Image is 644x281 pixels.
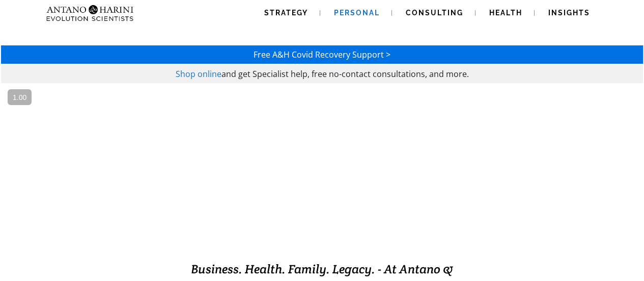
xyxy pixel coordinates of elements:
span: Personal [334,9,380,17]
span: Strategy [264,9,308,17]
a: Shop online [176,68,221,80]
span: and get Specialist help, free no-contact consultations, and more. [221,68,469,80]
a: Free A&H Covid Recovery Support > [254,49,390,60]
strong: EVOLVING [201,213,307,238]
span: Consulting [406,9,463,17]
span: Health [489,9,522,17]
strong: EXCELLENCE [307,213,443,238]
span: Insights [548,9,590,17]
